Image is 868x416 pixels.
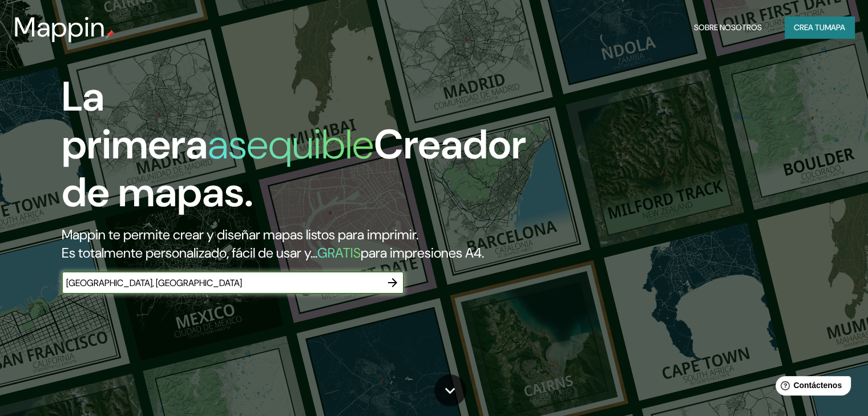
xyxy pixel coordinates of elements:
font: para impresiones A4. [361,244,484,262]
input: Elige tu lugar favorito [62,276,381,289]
font: Crea tu [794,22,825,32]
font: GRATIS [317,244,361,262]
font: Mappin te permite crear y diseñar mapas listos para imprimir. [62,226,418,243]
iframe: Lanzador de widgets de ayuda [766,372,855,403]
font: Sobre nosotros [694,22,762,32]
font: La primera [62,70,208,171]
font: Mappin [14,9,106,45]
font: Creador de mapas. [62,118,526,219]
font: Es totalmente personalizado, fácil de usar y... [62,244,317,262]
button: Crea tumapa [785,17,854,38]
button: Sobre nosotros [689,17,766,38]
font: asequible [208,118,374,171]
img: pin de mapeo [106,30,115,39]
font: mapa [825,22,845,32]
